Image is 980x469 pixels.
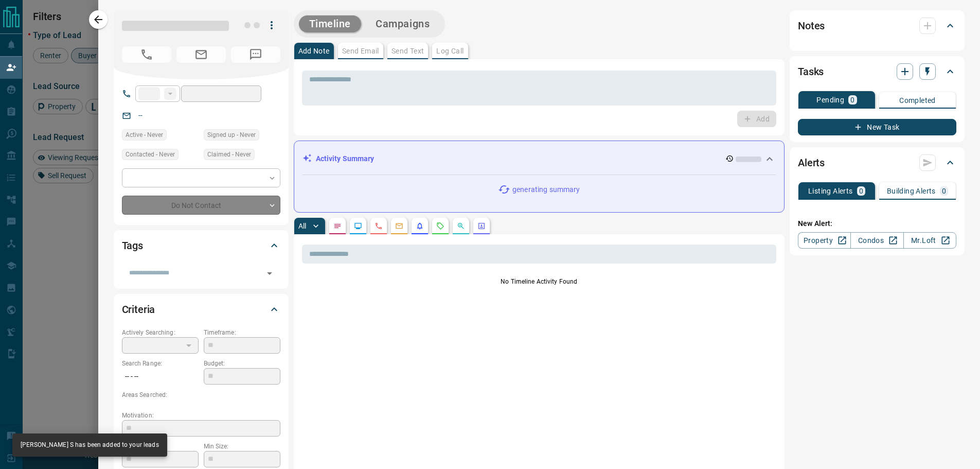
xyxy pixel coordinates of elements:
[122,359,199,368] p: Search Range:
[122,46,171,63] span: No Number
[942,187,946,195] p: 0
[798,232,851,249] a: Property
[850,232,903,249] a: Condos
[231,46,280,63] span: No Number
[816,96,844,103] p: Pending
[798,150,956,175] div: Alerts
[477,222,486,230] svg: Agent Actions
[122,390,280,399] p: Areas Searched:
[122,233,280,258] div: Tags
[395,222,403,230] svg: Emails
[122,196,280,215] div: Do Not Contact
[798,119,956,135] button: New Task
[204,442,280,451] p: Min Size:
[122,297,280,322] div: Criteria
[316,153,375,164] p: Activity Summary
[298,222,307,230] p: All
[262,266,277,281] button: Open
[859,187,863,195] p: 0
[798,218,956,229] p: New Alert:
[122,368,199,385] p: -- - --
[204,328,280,337] p: Timeframe:
[204,359,280,368] p: Budget:
[512,184,580,195] p: generating summary
[302,277,777,286] p: No Timeline Activity Found
[122,411,280,420] p: Motivation:
[176,46,226,63] span: No Email
[207,149,251,160] span: Claimed - Never
[207,130,256,140] span: Signed up - Never
[798,18,825,34] h2: Notes
[122,237,143,254] h2: Tags
[122,301,155,318] h2: Criteria
[416,222,424,230] svg: Listing Alerts
[302,149,776,168] div: Activity Summary
[365,15,440,32] button: Campaigns
[436,222,444,230] svg: Requests
[122,328,199,337] p: Actively Searching:
[299,15,362,32] button: Timeline
[354,222,362,230] svg: Lead Browsing Activity
[138,111,142,119] a: --
[126,149,175,160] span: Contacted - Never
[903,232,956,249] a: Mr.Loft
[798,59,956,84] div: Tasks
[375,222,383,230] svg: Calls
[798,13,956,38] div: Notes
[298,47,330,55] p: Add Note
[887,187,936,195] p: Building Alerts
[21,437,159,454] div: [PERSON_NAME] S has been added to your leads
[126,130,163,140] span: Active - Never
[808,187,853,195] p: Listing Alerts
[850,96,854,103] p: 0
[333,222,342,230] svg: Notes
[798,154,825,171] h2: Alerts
[798,63,824,80] h2: Tasks
[457,222,465,230] svg: Opportunities
[899,97,936,104] p: Completed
